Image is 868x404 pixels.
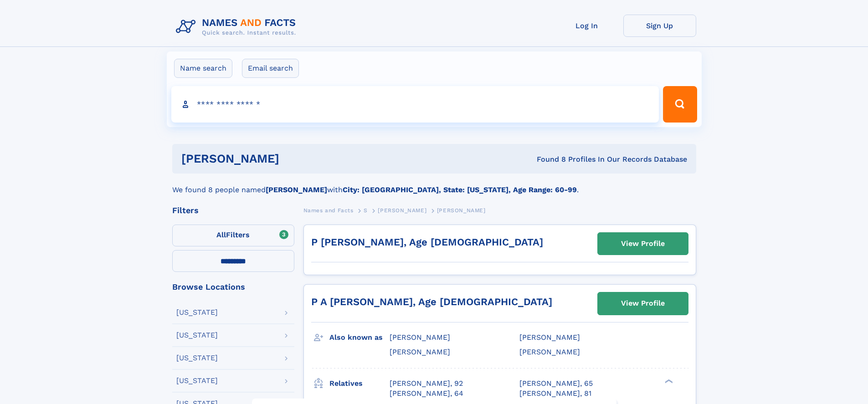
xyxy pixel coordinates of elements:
img: Logo Names and Facts [172,15,303,39]
a: [PERSON_NAME], 92 [390,378,463,389]
div: [US_STATE] [176,332,218,339]
label: Email search [242,59,299,78]
a: P [PERSON_NAME], Age [DEMOGRAPHIC_DATA] [311,236,543,248]
input: search input [171,86,659,123]
a: [PERSON_NAME], 81 [519,389,591,399]
a: [PERSON_NAME], 65 [519,378,593,389]
a: Sign Up [623,15,696,37]
div: Browse Locations [172,283,294,291]
a: Log In [550,15,623,37]
span: [PERSON_NAME] [437,207,486,214]
span: [PERSON_NAME] [378,207,426,214]
b: City: [GEOGRAPHIC_DATA], State: [US_STATE], Age Range: 60-99 [343,185,577,194]
a: [PERSON_NAME], 64 [390,389,463,399]
div: [US_STATE] [176,377,218,384]
span: [PERSON_NAME] [390,333,450,342]
button: Search Button [663,86,697,123]
div: ❯ [663,378,673,384]
a: P A [PERSON_NAME], Age [DEMOGRAPHIC_DATA] [311,296,552,307]
span: [PERSON_NAME] [390,348,450,356]
b: [PERSON_NAME] [266,185,327,194]
h3: Also known as [329,330,390,345]
a: Names and Facts [303,205,354,216]
a: View Profile [598,233,688,255]
div: Found 8 Profiles In Our Records Database [408,154,687,164]
div: [US_STATE] [176,309,218,316]
a: [PERSON_NAME] [378,205,426,216]
h3: Relatives [329,376,390,391]
label: Filters [172,225,294,246]
span: S [364,207,368,214]
div: [US_STATE] [176,354,218,362]
div: View Profile [621,293,665,314]
div: We found 8 people named with . [172,174,696,195]
a: S [364,205,368,216]
span: [PERSON_NAME] [519,333,580,342]
span: [PERSON_NAME] [519,348,580,356]
div: View Profile [621,233,665,254]
div: Filters [172,206,294,215]
span: All [216,230,226,239]
label: Name search [174,59,232,78]
a: View Profile [598,292,688,314]
h1: [PERSON_NAME] [181,153,408,164]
